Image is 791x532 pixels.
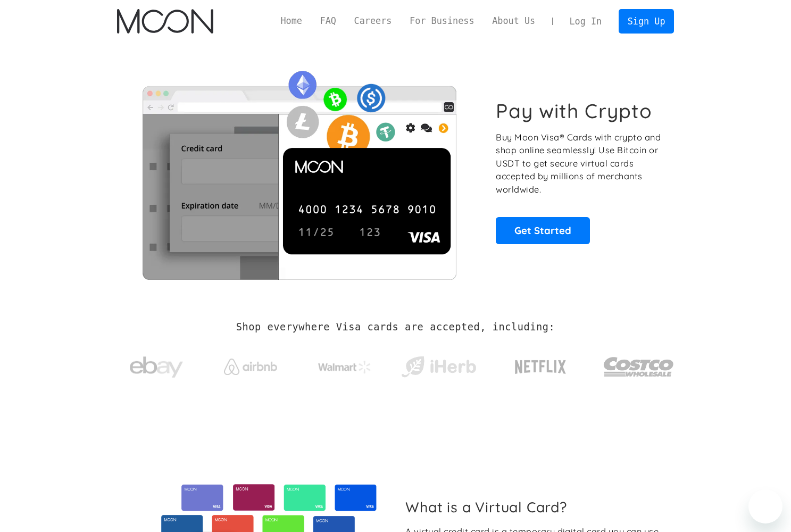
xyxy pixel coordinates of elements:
[311,14,345,28] a: FAQ
[117,63,481,279] img: Moon Cards let you spend your crypto anywhere Visa is accepted.
[399,353,478,381] img: iHerb
[496,99,652,123] h1: Pay with Crypto
[514,354,567,380] img: Netflix
[117,9,213,34] img: Moon Logo
[401,14,483,28] a: For Business
[272,14,311,28] a: Home
[496,131,662,196] p: Buy Moon Visa® Cards with crypto and shop online seamlessly! Use Bitcoin or USDT to get secure vi...
[603,347,675,387] img: Costco
[236,321,555,333] h2: Shop everywhere Visa cards are accepted, including:
[318,361,371,373] img: Walmart
[305,350,384,379] a: Walmart
[405,498,665,516] h2: What is a Virtual Card?
[496,217,590,244] a: Get Started
[603,336,675,392] a: Costco
[224,359,277,375] img: Airbnb
[345,14,401,28] a: Careers
[483,14,544,28] a: About Us
[117,9,213,34] a: home
[117,340,196,389] a: ebay
[399,343,478,386] a: iHerb
[130,351,183,384] img: ebay
[619,9,674,33] a: Sign Up
[211,348,290,380] a: Airbnb
[561,10,611,33] a: Log In
[748,489,782,523] iframe: Кнопка запуска окна обмена сообщениями
[493,343,588,386] a: Netflix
